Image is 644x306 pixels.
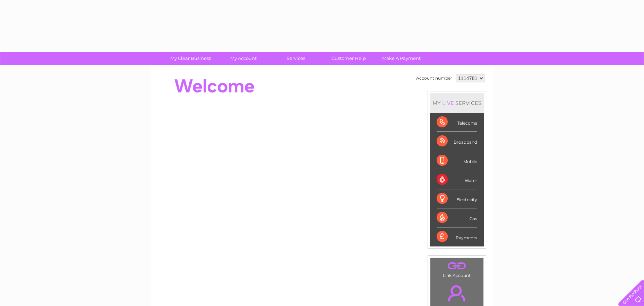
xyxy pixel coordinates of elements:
[373,52,430,65] a: Make A Payment
[441,100,455,106] div: LIVE
[437,113,477,132] div: Telecoms
[437,170,477,189] div: Water
[432,281,482,305] a: .
[437,189,477,208] div: Electricity
[215,52,272,65] a: My Account
[430,93,484,113] div: MY SERVICES
[437,151,477,170] div: Mobile
[437,132,477,151] div: Broadband
[437,227,477,246] div: Payments
[437,208,477,227] div: Gas
[162,52,219,65] a: My Clear Business
[430,258,484,280] td: Link Account
[414,72,454,84] td: Account number
[267,52,325,65] a: Services
[320,52,377,65] a: Customer Help
[432,260,482,272] a: .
